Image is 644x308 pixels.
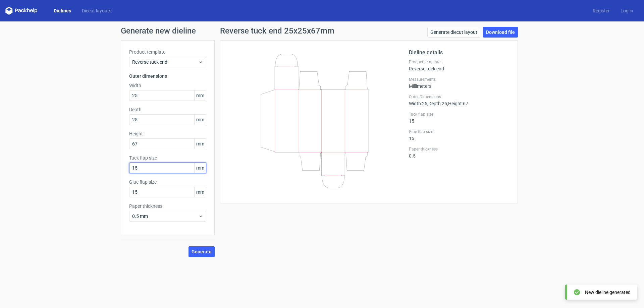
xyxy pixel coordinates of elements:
[409,77,509,89] div: Millimeters
[409,59,509,71] div: Reverse tuck end
[427,27,480,38] a: Generate diecut layout
[48,7,76,14] a: Dielines
[129,73,206,79] h3: Outer dimensions
[129,49,206,55] label: Product template
[194,163,206,173] span: mm
[409,59,509,65] label: Product template
[585,289,631,296] div: New dieline generated
[447,101,468,106] span: , Height : 67
[129,155,206,161] label: Tuck flap size
[409,129,509,134] label: Glue flap size
[194,187,206,197] span: mm
[409,101,427,106] span: Width : 25
[76,7,117,14] a: Diecut layouts
[129,179,206,185] label: Glue flap size
[587,7,615,14] a: Register
[427,101,447,106] span: , Depth : 25
[483,27,518,38] a: Download file
[121,27,523,35] h1: Generate new dieline
[409,49,509,57] h2: Dieline details
[194,139,206,149] span: mm
[409,146,509,152] label: Paper thickness
[192,249,212,254] span: Generate
[132,213,198,220] span: 0.5 mm
[194,90,206,101] span: mm
[129,203,206,209] label: Paper thickness
[132,59,198,65] span: Reverse tuck end
[129,130,206,137] label: Height
[220,27,334,35] h1: Reverse tuck end 25x25x67mm
[615,7,639,14] a: Log in
[409,112,509,124] div: 15
[409,94,509,100] label: Outer Dimensions
[129,106,206,113] label: Depth
[409,129,509,141] div: 15
[409,112,509,117] label: Tuck flap size
[129,82,206,89] label: Width
[409,146,509,159] div: 0.5
[409,77,509,82] label: Measurements
[194,115,206,125] span: mm
[189,246,215,257] button: Generate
